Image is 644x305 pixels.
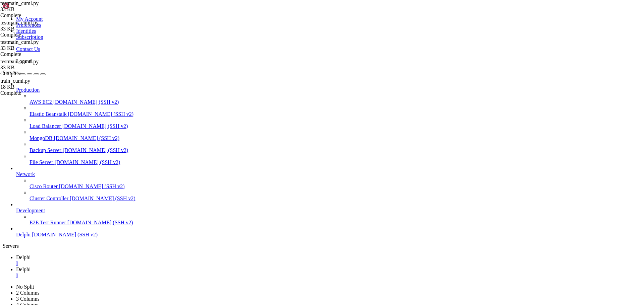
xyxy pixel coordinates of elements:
[0,39,67,51] span: testmain_cuml.py
[0,12,67,18] div: Complete
[3,65,557,71] x-row: Swap usage: 100%
[0,59,67,71] span: testmain_cuml.py
[3,105,557,111] x-row: powershell.exe: command not found
[3,20,557,25] x-row: * Management: [URL][DOMAIN_NAME]
[0,20,67,32] span: testmain_cuml.py
[0,39,39,45] span: testmain_cuml.py
[0,78,30,84] span: train_cuml.py
[0,32,67,38] div: Complete
[0,51,67,57] div: Complete
[3,54,557,60] x-row: Usage of /: 47.5% of 1006.85GB Users logged in: 1
[0,26,67,32] div: 33 KB
[3,14,557,20] x-row: * Documentation: [URL][DOMAIN_NAME]
[3,60,557,65] x-row: Memory usage: 58% IPv4 address for eth0: [TECHNICAL_ID]
[3,111,557,117] x-row: (delphi) : $
[0,71,67,77] div: Complete
[0,20,39,25] span: testmain_cuml.py
[62,111,83,116] span: ~/delphi
[0,6,67,12] div: 33 KB
[3,3,557,8] x-row: Welcome to Ubuntu 24.04.3 LTS (GNU/Linux [TECHNICAL_ID]-microsoft-standard-WSL2 x86_64)
[3,82,557,88] x-row: just raised the bar for easy, resilient and secure K8s cluster deployment.
[3,77,557,82] x-row: * Strictly confined Kubernetes makes edge and IoT secure. Learn how MicroK8s
[0,0,39,6] span: testmain_cuml.py
[0,84,67,90] div: 18 KB
[3,25,557,31] x-row: * Support: [URL][DOMAIN_NAME]
[3,37,557,43] x-row: System information as of [DATE]
[0,65,67,71] div: 33 KB
[3,99,557,105] x-row: Last login: [DATE] from [TECHNICAL_ID]
[3,94,557,99] x-row: [URL][DOMAIN_NAME]
[0,45,67,51] div: 33 KB
[24,111,59,116] span: bias76@Delphi
[0,0,67,12] span: testmain_cuml.py
[3,48,557,54] x-row: System load: 0.04 Processes: 70
[0,78,67,90] span: train_cuml.py
[96,111,99,117] div: (33, 19)
[0,90,67,96] div: Complete
[0,59,39,64] span: testmain_cuml.py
